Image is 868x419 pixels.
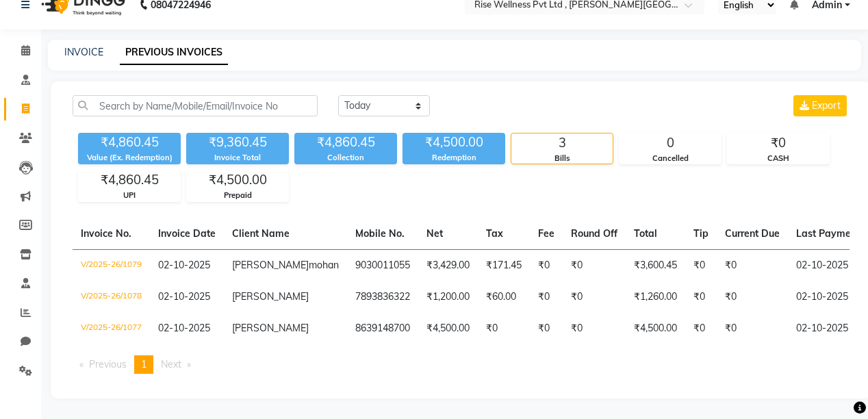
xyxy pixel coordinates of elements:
[89,358,127,370] span: Previous
[685,281,717,313] td: ₹0
[294,152,397,164] div: Collection
[158,322,210,334] span: 02-10-2025
[634,227,657,240] span: Total
[478,281,530,313] td: ₹60.00
[232,227,290,240] span: Client Name
[563,249,626,281] td: ₹0
[478,249,530,281] td: ₹171.45
[78,133,181,152] div: ₹4,860.45
[530,249,563,281] td: ₹0
[232,290,309,303] span: [PERSON_NAME]
[563,313,626,344] td: ₹0
[717,313,788,344] td: ₹0
[530,281,563,313] td: ₹0
[571,227,617,240] span: Round Off
[120,40,228,65] a: PREVIOUS INVOICES
[511,134,613,153] div: 3
[187,170,288,190] div: ₹4,500.00
[620,153,721,164] div: Cancelled
[347,281,418,313] td: 7893836322
[347,249,418,281] td: 9030011055
[73,313,150,344] td: V/2025-26/1077
[486,227,503,240] span: Tax
[693,227,709,240] span: Tip
[232,259,309,271] span: [PERSON_NAME]
[403,133,505,152] div: ₹4,500.00
[158,259,210,271] span: 02-10-2025
[717,281,788,313] td: ₹0
[141,358,146,370] span: 1
[728,153,829,164] div: CASH
[728,134,829,153] div: ₹0
[347,313,418,344] td: 8639148700
[79,170,180,190] div: ₹4,860.45
[620,134,721,153] div: 0
[403,152,505,164] div: Redemption
[426,227,443,240] span: Net
[73,281,150,313] td: V/2025-26/1078
[793,95,847,116] button: Export
[64,46,103,58] a: INVOICE
[81,227,131,240] span: Invoice No.
[309,259,339,271] span: mohan
[478,313,530,344] td: ₹0
[563,281,626,313] td: ₹0
[73,355,850,374] nav: Pagination
[812,99,841,112] span: Export
[685,313,717,344] td: ₹0
[186,133,289,152] div: ₹9,360.45
[418,313,478,344] td: ₹4,500.00
[626,281,685,313] td: ₹1,260.00
[685,249,717,281] td: ₹0
[161,358,181,370] span: Next
[79,190,180,201] div: UPI
[294,133,397,152] div: ₹4,860.45
[626,313,685,344] td: ₹4,500.00
[530,313,563,344] td: ₹0
[418,281,478,313] td: ₹1,200.00
[158,290,210,303] span: 02-10-2025
[538,227,554,240] span: Fee
[78,152,181,164] div: Value (Ex. Redemption)
[725,227,780,240] span: Current Due
[511,153,613,164] div: Bills
[73,95,318,116] input: Search by Name/Mobile/Email/Invoice No
[626,249,685,281] td: ₹3,600.45
[158,227,216,240] span: Invoice Date
[232,322,309,334] span: [PERSON_NAME]
[418,249,478,281] td: ₹3,429.00
[717,249,788,281] td: ₹0
[186,152,289,164] div: Invoice Total
[187,190,288,201] div: Prepaid
[355,227,405,240] span: Mobile No.
[73,249,150,281] td: V/2025-26/1079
